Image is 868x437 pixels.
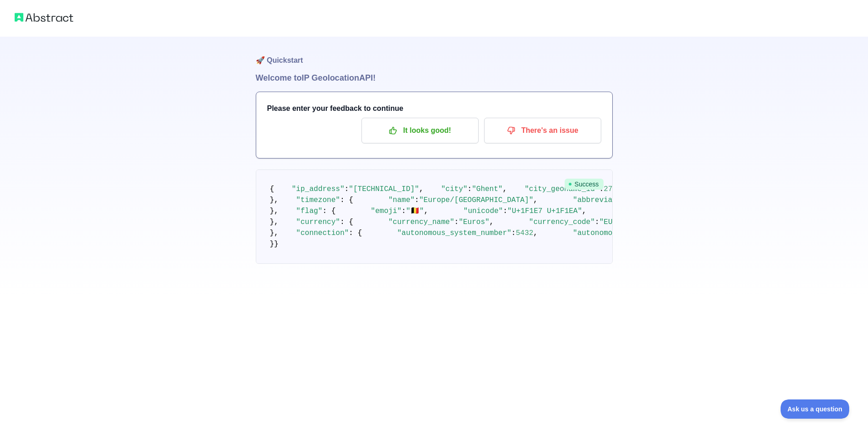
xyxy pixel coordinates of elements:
span: , [419,185,424,193]
span: "flag" [296,207,323,215]
button: It looks good! [361,118,479,143]
span: "city_geoname_id" [524,185,599,193]
span: "EUR" [599,218,621,226]
p: It looks good! [368,123,472,138]
span: "Euros" [458,218,489,226]
span: "[TECHNICAL_ID]" [349,185,419,193]
h3: Please enter your feedback to continue [267,103,601,114]
span: , [424,207,428,215]
span: "unicode" [464,207,503,215]
span: "Europe/[GEOGRAPHIC_DATA]" [419,196,534,204]
span: "name" [388,196,415,204]
span: : [345,185,349,193]
span: , [534,196,538,204]
span: "currency_code" [529,218,595,226]
span: 2797656 [604,185,634,193]
span: "connection" [296,229,349,237]
span: "autonomous_system_organization" [573,229,713,237]
span: "U+1F1E7 U+1F1EA" [507,207,582,215]
button: There's an issue [484,118,601,143]
span: : { [349,229,362,237]
iframe: Toggle Customer Support [781,399,850,419]
h1: 🚀 Quickstart [256,37,613,71]
span: : [415,196,419,204]
span: : { [340,218,353,226]
span: : [503,207,507,215]
span: : [468,185,472,193]
span: : [454,218,459,226]
span: "Ghent" [472,185,502,193]
span: : { [323,207,336,215]
span: , [534,229,538,237]
span: : [512,229,516,237]
h1: Welcome to IP Geolocation API! [256,71,613,84]
span: 5432 [516,229,533,237]
span: "city" [441,185,468,193]
span: , [582,207,587,215]
span: "abbreviation" [573,196,634,204]
span: { [270,185,275,193]
img: Abstract logo [15,11,73,24]
p: There's an issue [491,123,594,138]
span: : { [340,196,353,204]
span: : [595,218,599,226]
span: "🇧🇪" [406,207,424,215]
span: "ip_address" [292,185,345,193]
span: , [502,185,507,193]
span: "currency_name" [388,218,454,226]
span: "autonomous_system_number" [397,229,512,237]
span: "timezone" [296,196,340,204]
span: : [402,207,406,215]
span: Success [565,179,604,190]
span: , [490,218,494,226]
span: "currency" [296,218,340,226]
span: "emoji" [371,207,401,215]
